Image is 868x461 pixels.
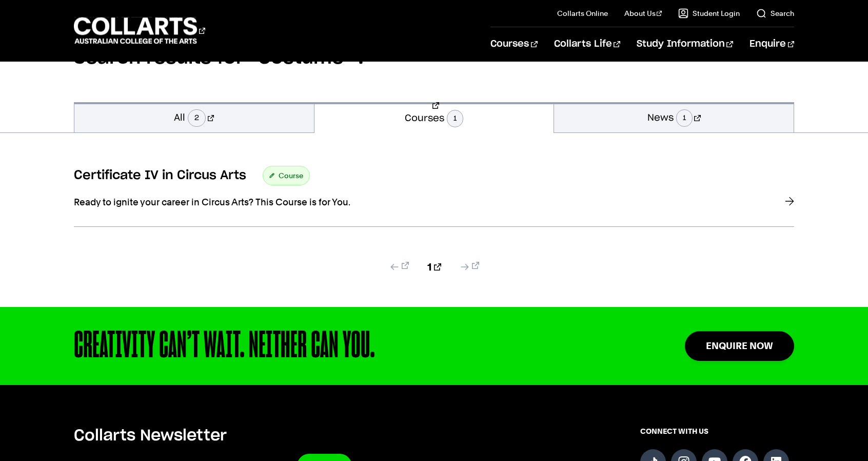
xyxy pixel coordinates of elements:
a: Enquire [749,27,794,61]
a: Collarts Life [554,27,620,61]
div: CREATIVITY CAN’T WAIT. NEITHER CAN YOU. [74,328,619,364]
span: 1 [447,110,463,127]
span: CONNECT WITH US [640,426,794,436]
a: All2 [74,102,314,132]
a: Collarts Online [557,8,608,18]
h5: Collarts Newsletter [74,426,575,446]
span: 2 [188,109,206,127]
a: Student Login [678,8,740,18]
h3: Certificate IV in Circus Arts [74,168,246,183]
span: Course [279,168,303,183]
a: Courses [490,27,537,61]
p: Ready to ignite your career in Circus Arts? This Course is for You. [74,196,484,208]
a: Courses1 [314,102,554,133]
a: Enquire Now [685,331,794,360]
span: 1 [676,109,693,127]
a: Search [756,8,794,18]
a: Study Information [637,27,733,61]
a: News1 [554,102,794,132]
a: About Us [624,8,662,18]
a: Certificate IV in Circus Arts Course Ready to ignite your career in Circus Arts? This Course is f... [74,166,794,227]
div: Go to homepage [74,16,205,45]
a: 1 [427,260,441,274]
